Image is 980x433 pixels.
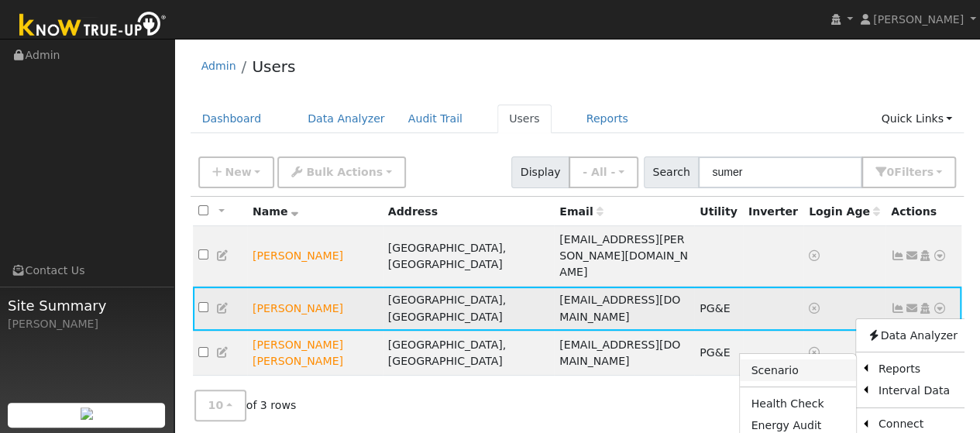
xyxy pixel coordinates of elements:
a: Quick Links [869,105,964,133]
span: [EMAIL_ADDRESS][DOMAIN_NAME] [559,294,680,322]
a: Users [252,57,295,76]
a: Audit Trail [397,105,474,133]
a: Interval Data [868,380,968,401]
a: Login As [918,249,932,262]
span: Site Summary [8,295,166,316]
div: Address [388,204,548,220]
input: Search [698,156,862,188]
span: [EMAIL_ADDRESS][PERSON_NAME][DOMAIN_NAME] [559,233,688,278]
a: navneetjohal@gmail.com [905,301,919,317]
td: Lead [247,287,383,331]
span: Email [559,205,603,218]
td: [GEOGRAPHIC_DATA], [GEOGRAPHIC_DATA] [383,226,554,287]
a: Other actions [933,301,947,317]
button: New [198,156,275,188]
img: retrieve [81,407,93,420]
td: Lead [247,331,383,375]
div: Inverter [748,204,798,220]
span: Filter [894,166,934,178]
a: Health Check Report [740,393,855,415]
span: New [225,166,251,178]
button: 10 [194,390,246,421]
a: Data Analyzer [856,325,968,346]
button: 0Filters [861,156,956,188]
span: PG&E [700,346,730,359]
a: sumer.johal@gmail.com [905,248,919,264]
span: Display [511,156,569,188]
a: Edit User [216,249,230,262]
span: of 3 rows [194,390,297,421]
td: Lead [247,226,383,287]
td: [GEOGRAPHIC_DATA], [GEOGRAPHIC_DATA] [383,331,554,375]
a: Admin [201,60,236,72]
a: Users [497,105,552,133]
span: [PERSON_NAME] [873,13,964,26]
span: [EMAIL_ADDRESS][DOMAIN_NAME] [559,338,680,367]
span: s [927,166,933,178]
td: [GEOGRAPHIC_DATA], [GEOGRAPHIC_DATA] [383,287,554,331]
a: Reports [868,358,968,380]
a: Dashboard [191,105,273,133]
button: - All - [569,156,638,188]
a: Show Graph [891,302,905,314]
button: Bulk Actions [277,156,405,188]
span: 10 [208,399,224,411]
a: Reports [575,105,640,133]
a: Scenario Report [740,359,855,381]
a: No login access [809,249,823,262]
a: No login access [809,302,823,314]
a: Login As [918,302,932,314]
a: Not connected [891,249,905,262]
span: Search [644,156,699,188]
div: Utility [700,204,738,220]
a: Other actions [933,248,947,264]
img: Know True-Up [12,9,174,43]
a: Edit User [216,346,230,359]
a: Edit User [216,302,230,314]
a: No login access [809,346,823,359]
a: Data Analyzer [296,105,397,133]
div: [PERSON_NAME] [8,316,166,332]
span: Days since last login [809,205,880,218]
span: PG&E [700,302,730,314]
span: Name [253,205,298,218]
div: Actions [891,204,956,220]
span: Bulk Actions [306,166,383,178]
